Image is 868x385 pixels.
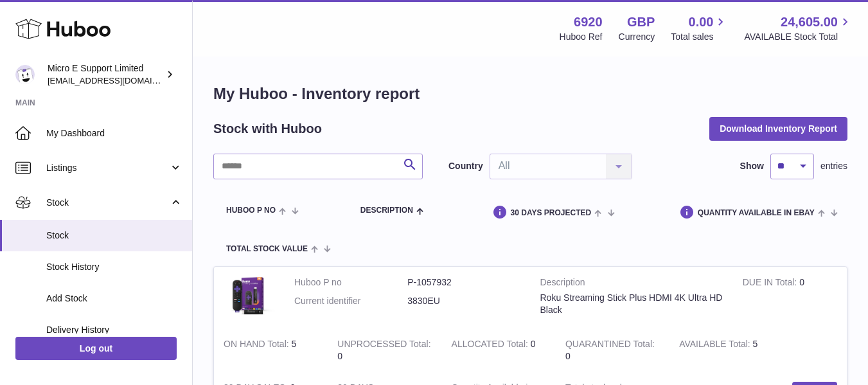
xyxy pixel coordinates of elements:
[565,351,571,361] span: 0
[213,84,847,104] h1: My Huboo - Inventory report
[46,324,182,336] span: Delivery History
[560,31,603,43] div: Huboo Ref
[820,160,847,172] span: entries
[619,31,655,43] div: Currency
[337,339,430,352] strong: UNPROCESSED Total
[214,328,328,372] td: 5
[48,75,189,85] span: [EMAIL_ADDRESS][DOMAIN_NAME]
[226,206,276,215] span: Huboo P no
[407,295,520,307] dd: 3830EU
[224,339,292,352] strong: ON HAND Total
[226,245,308,253] span: Total stock value
[213,120,322,138] h2: Stock with Huboo
[46,127,182,139] span: My Dashboard
[740,160,764,172] label: Show
[669,328,783,372] td: 5
[540,276,723,292] strong: Description
[709,117,847,140] button: Download Inventory Report
[565,339,655,352] strong: QUARANTINED Total
[46,261,182,273] span: Stock History
[46,292,182,305] span: Add Stock
[48,62,163,87] div: Micro E Support Limited
[294,276,407,289] dt: Huboo P no
[698,209,815,217] span: Quantity Available in eBay
[407,276,520,289] dd: P-1057932
[452,339,531,352] strong: ALLOCATED Total
[328,328,441,372] td: 0
[46,229,182,242] span: Stock
[15,65,35,84] img: contact@micropcsupport.com
[781,13,838,31] span: 24,605.00
[671,31,728,43] span: Total sales
[743,277,799,291] strong: DUE IN Total
[360,206,413,215] span: Description
[448,160,483,172] label: Country
[224,276,275,316] img: product image
[442,328,556,372] td: 0
[15,337,177,360] a: Log out
[46,197,169,209] span: Stock
[671,13,728,43] a: 0.00 Total sales
[689,13,714,31] span: 0.00
[46,162,169,174] span: Listings
[627,13,655,31] strong: GBP
[511,209,592,217] span: 30 DAYS PROJECTED
[540,292,723,316] div: Roku Streaming Stick Plus HDMI 4K Ultra HD Black
[574,13,603,31] strong: 6920
[744,13,853,43] a: 24,605.00 AVAILABLE Stock Total
[744,31,853,43] span: AVAILABLE Stock Total
[679,339,752,352] strong: AVAILABLE Total
[733,267,847,328] td: 0
[294,295,407,307] dt: Current identifier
